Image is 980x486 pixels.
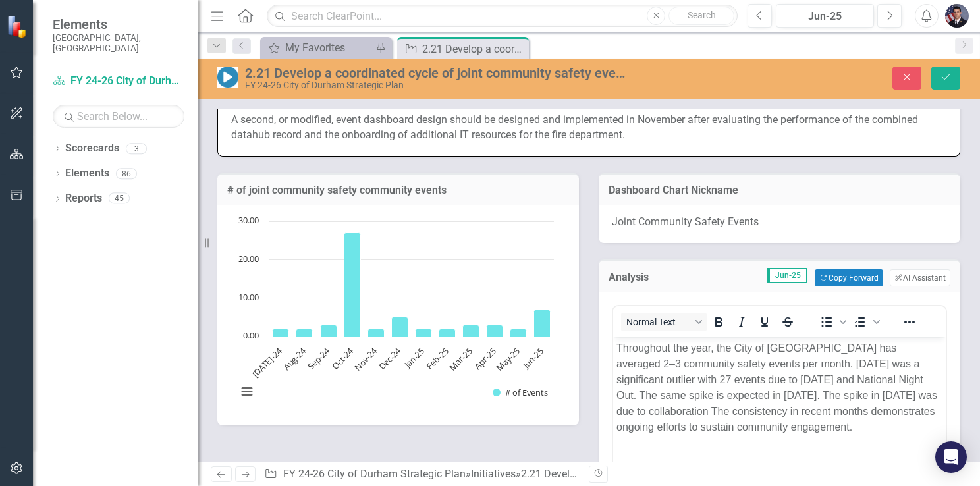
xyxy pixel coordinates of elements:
path: Mar-25, 3. # of Events. [463,325,479,337]
a: Reports [65,191,102,206]
text: Mar-25 [447,346,474,373]
path: Aug-24, 2. # of Events. [296,329,313,337]
text: Jun-25 [519,346,545,372]
div: My Favorites [285,40,372,56]
path: Sep-24, 3. # of Events. [321,325,337,337]
a: FY 24-26 City of Durham Strategic Plan [53,74,184,89]
path: May-25, 2. # of Events. [510,329,527,337]
div: Jun-25 [780,9,869,24]
button: Strikethrough [776,313,799,331]
svg: Interactive chart [231,215,560,412]
input: Search ClearPoint... [267,5,738,28]
text: 10.00 [238,291,259,303]
text: Aug-24 [281,345,308,373]
button: Underline [753,313,776,331]
text: Nov-24 [352,345,380,373]
text: Jan-25 [401,346,427,372]
text: 30.00 [238,214,259,226]
path: Dec-24, 5. # of Events. [392,317,408,337]
button: Show # of Events [493,387,549,398]
text: May-25 [493,346,522,374]
text: Oct-24 [329,345,356,372]
button: Search [668,7,734,25]
button: Jun-25 [776,4,874,28]
small: [GEOGRAPHIC_DATA], [GEOGRAPHIC_DATA] [53,32,184,54]
text: Sep-24 [305,345,333,373]
path: Feb-25, 2. # of Events. [439,329,456,337]
text: 20.00 [238,253,259,265]
path: Jun-25, 7. # of Events. [534,310,551,337]
text: [DATE]-24 [250,345,285,381]
span: Elements [53,16,184,32]
path: Apr-25, 3. # of Events. [487,325,503,337]
path: Jul-24, 2. # of Events. [273,329,289,337]
div: 2.21 Develop a coordinated cycle of joint community safety events [245,66,628,80]
button: Italic [730,313,753,331]
path: Oct-24, 27. # of Events. [344,233,361,337]
path: Jan-25, 2. # of Events. [416,329,432,337]
div: Chart. Highcharts interactive chart. [231,215,566,412]
a: Initiatives [471,468,516,480]
div: 3 [126,143,147,154]
h3: Dashboard Chart Nickname [609,184,950,196]
h3: Analysis [609,271,670,283]
img: Christopher Iannuzzi [945,4,969,28]
text: 0.00 [243,329,259,341]
text: Apr-25 [472,346,498,372]
button: Block Normal Text [621,313,707,331]
a: FY 24-26 City of Durham Strategic Plan [283,468,466,480]
button: Copy Forward [815,269,883,286]
div: FY 24-26 City of Durham Strategic Plan [245,80,628,90]
path: Nov-24, 2. # of Events. [368,329,385,337]
div: Open Intercom Messenger [935,441,967,473]
text: Dec-24 [376,345,404,373]
button: Bold [707,313,730,331]
div: Bullet list [815,313,848,331]
span: Jun-25 [767,268,807,283]
div: 45 [109,193,130,204]
button: Reveal or hide additional toolbar items [898,313,921,331]
button: View chart menu, Chart [238,383,256,401]
a: Scorecards [65,141,119,156]
div: 2.21 Develop a coordinated cycle of joint community safety events [422,41,526,57]
div: Numbered list [849,313,882,331]
a: Elements [65,166,109,181]
a: My Favorites [263,40,372,56]
p: A second, or modified, event dashboard design should be designed and implemented in November afte... [231,113,946,143]
img: ClearPoint Strategy [7,14,30,38]
div: 2.21 Develop a coordinated cycle of joint community safety events [521,468,830,480]
text: Feb-25 [423,346,450,373]
span: Normal Text [626,317,691,327]
span: Joint Community Safety Events [612,215,759,228]
img: In Progress [217,67,238,88]
div: » » [264,467,579,482]
div: 86 [116,168,137,179]
button: AI Assistant [890,269,950,286]
input: Search Below... [53,105,184,128]
span: Search [688,10,716,20]
h3: # of joint community safety community events [227,184,569,196]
